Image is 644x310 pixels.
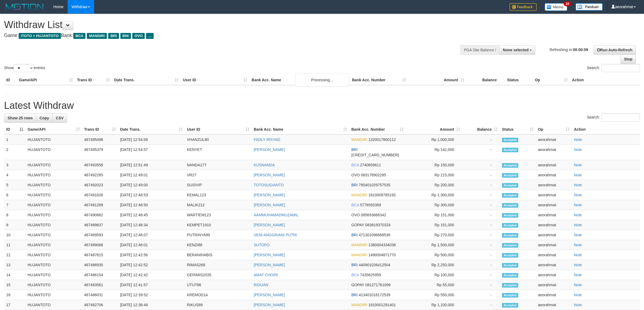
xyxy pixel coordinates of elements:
[406,230,462,240] td: Rp 270,000
[361,173,386,177] span: Copy 083178902285 to clipboard
[254,173,285,177] a: [PERSON_NAME]
[25,200,82,210] td: HUJANTOTO
[82,250,118,260] td: 467487815
[502,273,518,278] span: Accepted
[365,223,390,227] span: Copy 083819370324 to clipboard
[4,230,25,240] td: 10
[502,148,518,152] span: Accepted
[82,270,118,280] td: 467486154
[4,3,45,11] img: MOTION_logo.png
[574,293,582,297] a: Note
[4,300,25,310] td: 17
[4,270,25,280] td: 14
[4,33,424,38] h4: Game: Bank:
[39,116,49,120] span: Copy
[574,203,582,207] a: Note
[82,210,118,220] td: 467490882
[536,180,572,190] td: aeorahmat
[351,243,367,247] span: MANDIRI
[368,243,396,247] span: Copy 1380004334038 to clipboard
[462,220,500,230] td: -
[108,33,119,39] span: BRI
[118,145,185,160] td: [DATE] 12:54:57
[36,113,52,123] a: Copy
[406,210,462,220] td: Rp 151,000
[4,75,17,85] th: ID
[254,243,270,247] a: SUTOPO
[576,3,603,11] img: panduan.png
[360,273,381,277] span: Copy 7435625959 to clipboard
[462,260,500,270] td: -
[25,230,82,240] td: HUJANTOTO
[536,210,572,220] td: aeorahmat
[185,180,252,190] td: SUSIVIP
[249,75,350,85] th: Bank Acc. Name
[185,145,252,160] td: KENYET
[502,193,518,198] span: Accepted
[254,137,280,142] a: FADLY IRSYAD
[25,240,82,250] td: HUJANTOTO
[462,134,500,145] td: -
[118,260,185,270] td: [DATE] 12:42:52
[25,220,82,230] td: HUJANTOTO
[4,180,25,190] td: 5
[351,253,367,257] span: MANDIRI
[359,293,390,297] span: Copy 413401018172539 to clipboard
[503,48,529,52] span: None selected
[118,124,185,134] th: Date Trans.: activate to sort column ascending
[118,220,185,230] td: [DATE] 12:48:34
[359,233,390,237] span: Copy 471301096688536 to clipboard
[462,124,500,134] th: Balance: activate to sort column ascending
[360,163,381,167] span: Copy 2740659611 to clipboard
[185,210,252,220] td: WARTIEM123
[502,293,518,298] span: Accepted
[536,280,572,290] td: aeorahmat
[112,75,181,85] th: Date Trans.
[536,124,572,134] th: Op: activate to sort column ascending
[120,33,131,39] span: BNI
[406,290,462,300] td: Rp 550,000
[185,134,252,145] td: VHANZUL80
[25,300,82,310] td: HUJANTOTO
[254,293,285,297] a: [PERSON_NAME]
[118,160,185,170] td: [DATE] 12:51:49
[185,250,252,260] td: BERANIHABIS
[533,75,570,85] th: Op
[185,240,252,250] td: KENZI88
[25,180,82,190] td: HUJANTOTO
[82,134,118,145] td: 467495498
[351,147,358,152] span: BRI
[359,263,390,267] span: Copy 440901026412504 to clipboard
[406,134,462,145] td: Rp 1,000,000
[82,200,118,210] td: 467491269
[462,240,500,250] td: -
[4,19,424,30] h1: Withdraw List
[25,134,82,145] td: HUJANTOTO
[351,263,358,267] span: BRI
[25,145,82,160] td: HUJANTOTO
[536,145,572,160] td: aeorahmat
[351,163,359,167] span: BCA
[573,47,588,52] strong: 00:00:09
[25,260,82,270] td: HUJANTOTO
[536,270,572,280] td: aeorahmat
[351,293,358,297] span: BRI
[574,303,582,307] a: Note
[406,190,462,200] td: Rp 1,300,000
[564,1,571,6] span: 10
[460,45,499,55] div: PGA Site Balance /
[118,270,185,280] td: [DATE] 12:42:42
[536,250,572,260] td: aeorahmat
[185,160,252,170] td: NANDA177
[75,75,112,85] th: Trans ID
[73,33,85,39] span: BCA
[254,253,285,257] a: [PERSON_NAME]
[359,183,390,187] span: Copy 795401029757535 to clipboard
[574,273,582,277] a: Note
[368,193,396,197] span: Copy 1610009785192 to clipboard
[502,263,518,268] span: Accepted
[408,75,466,85] th: Amount
[406,250,462,260] td: Rp 500,000
[185,270,252,280] td: GERIMIS2035
[462,160,500,170] td: -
